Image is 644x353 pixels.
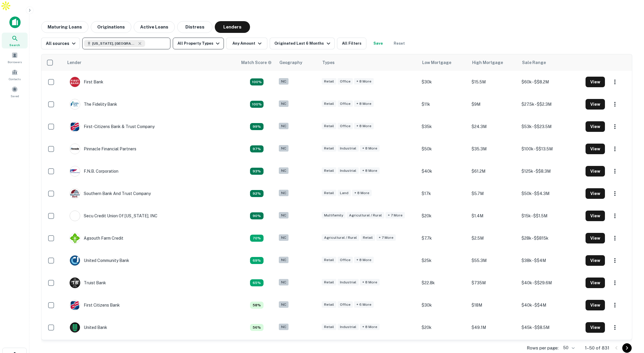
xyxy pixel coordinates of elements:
[70,211,157,221] div: Secu Credit Union Of [US_STATE], INC
[354,301,374,308] div: + 6 more
[615,287,644,315] div: Chat Widget
[319,54,419,71] th: Types
[360,324,380,330] div: + 8 more
[469,93,519,115] td: $9M
[419,138,469,160] td: $50k
[70,77,80,87] img: picture
[2,50,28,65] a: Borrowers
[238,54,276,71] th: Capitalize uses an advanced AI algorithm to match your search with the best lender. The match sco...
[279,212,289,219] div: NC
[519,249,583,272] td: $38k - $$4M
[70,255,129,266] div: United Community Bank
[469,71,519,93] td: $15.5M
[250,257,264,264] div: Matching Properties: 145, hasApolloMatch: undefined
[274,40,332,47] div: Originated Last 6 Months
[469,249,519,272] td: $55.3M
[70,211,80,221] img: picture
[91,21,131,33] button: Originations
[250,302,264,309] div: Matching Properties: 122, hasApolloMatch: undefined
[279,59,302,66] div: Geography
[347,212,384,219] div: Agricultural / Rural
[519,115,583,138] td: $53k - $$23.5M
[586,121,605,132] button: View
[250,212,264,219] div: Matching Properties: 191, hasApolloMatch: undefined
[67,59,81,66] div: Lender
[419,54,469,71] th: Low Mortgage
[250,168,264,175] div: Matching Properties: 196, hasApolloMatch: undefined
[622,343,632,353] button: Go to next page
[586,300,605,310] button: View
[338,145,359,152] div: Industrial
[322,234,359,241] div: Agricultural / Rural
[70,99,80,109] img: picture
[586,255,605,266] button: View
[419,182,469,205] td: $17k
[469,272,519,294] td: $735M
[134,21,175,33] button: Active Loans
[360,167,380,174] div: + 8 more
[279,234,289,241] div: NC
[419,227,469,249] td: $7.7k
[250,235,264,242] div: Matching Properties: 147, hasApolloMatch: undefined
[472,59,503,66] div: High Mortgage
[338,78,353,85] div: Office
[338,167,359,174] div: Industrial
[70,166,118,176] div: F.n.b. Corporation
[279,324,289,330] div: NC
[9,43,20,47] span: Search
[279,190,289,196] div: NC
[70,322,80,332] img: picture
[241,59,271,66] h6: Match Score
[279,100,289,107] div: NC
[469,205,519,227] td: $1.4M
[70,233,123,243] div: Agsouth Farm Credit
[279,301,289,308] div: NC
[2,33,28,48] div: Search
[519,71,583,93] td: $60k - $$8.2M
[250,145,264,152] div: Matching Properties: 204, hasApolloMatch: undefined
[173,38,224,49] button: All Property Types
[11,94,19,98] span: Saved
[338,279,359,286] div: Industrial
[70,322,107,333] div: United Bank
[70,144,136,154] div: Pinnacle Financial Partners
[469,115,519,138] td: $24.3M
[215,21,250,33] button: Lenders
[469,54,519,71] th: High Mortgage
[2,84,28,100] a: Saved
[322,212,346,219] div: Multifamily
[360,234,375,241] div: Retail
[250,324,264,331] div: Matching Properties: 118, hasApolloMatch: undefined
[322,59,335,66] div: Types
[9,16,21,28] img: capitalize-icon.png
[338,123,353,130] div: Office
[322,78,336,85] div: Retail
[469,316,519,339] td: $49.1M
[469,160,519,182] td: $61.2M
[279,123,289,130] div: NC
[279,167,289,174] div: NC
[8,60,22,64] span: Borrowers
[250,101,264,108] div: Matching Properties: 282, hasApolloMatch: undefined
[276,54,319,71] th: Geography
[177,21,212,33] button: Distress
[519,182,583,205] td: $50k - $$4.3M
[419,205,469,227] td: $20k
[70,255,80,265] img: picture
[586,77,605,87] button: View
[419,249,469,272] td: $25k
[419,93,469,115] td: $11k
[519,205,583,227] td: $15k - $$1.5M
[70,166,80,176] img: picture
[519,272,583,294] td: $40k - $$29.6M
[322,190,336,196] div: Retail
[2,67,28,83] a: Contacts
[250,190,264,197] div: Matching Properties: 195, hasApolloMatch: undefined
[70,188,151,199] div: Southern Bank And Trust Company
[586,144,605,154] button: View
[322,145,336,152] div: Retail
[352,190,372,196] div: + 8 more
[586,211,605,221] button: View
